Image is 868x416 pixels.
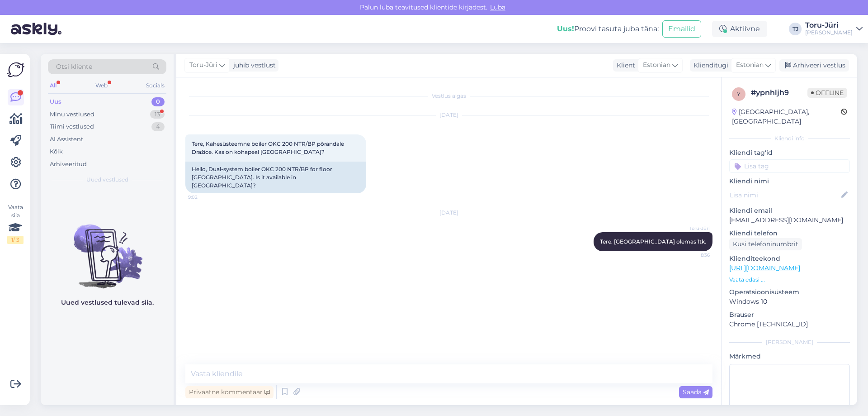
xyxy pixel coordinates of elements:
div: Proovi tasuta juba täna: [557,24,659,34]
div: [PERSON_NAME] [729,338,850,346]
p: Klienditeekond [729,254,850,263]
div: [DATE] [185,111,712,119]
div: Privaatne kommentaar [185,386,274,398]
p: Kliendi telefon [729,229,850,238]
span: Otsi kliente [56,62,92,72]
p: Kliendi nimi [729,177,850,186]
p: Chrome [TECHNICAL_ID] [729,320,850,329]
div: 13 [150,110,165,119]
p: Kliendi email [729,206,850,215]
div: Socials [144,80,166,91]
div: Tiimi vestlused [50,122,94,131]
p: Windows 10 [729,297,850,306]
div: All [48,80,58,91]
div: Kõik [50,147,63,156]
span: y [737,91,741,97]
span: Tere. [GEOGRAPHIC_DATA] olemas 1tk. [600,238,706,245]
span: Luba [487,3,508,11]
p: Kliendi tag'id [729,148,850,158]
div: Kliendi info [729,134,850,143]
span: Toru-Jüri [676,225,710,232]
div: Klienditugi [690,61,728,70]
a: Toru-Jüri[PERSON_NAME] [805,22,863,36]
span: 8:36 [676,252,710,258]
div: AI Assistent [50,135,83,144]
b: Uus! [557,24,574,33]
div: TJ [789,23,802,35]
p: Brauser [729,310,850,320]
div: Web [94,80,109,91]
span: Offline [807,88,847,98]
div: 1 / 3 [7,236,24,244]
div: Hello, Dual-system boiler OKC 200 NTR/BP for floor [GEOGRAPHIC_DATA]. Is it available in [GEOGRAP... [185,162,366,193]
span: Uued vestlused [86,176,128,184]
input: Lisa nimi [730,190,840,200]
div: Klient [613,61,635,70]
p: Vaata edasi ... [729,276,850,284]
div: Arhiveeri vestlus [779,59,849,72]
div: [DATE] [185,209,712,217]
span: Saada [683,388,709,396]
p: [EMAIL_ADDRESS][DOMAIN_NAME] [729,215,850,225]
span: Estonian [643,60,670,70]
span: 9:02 [188,194,222,201]
div: Vaata siia [7,203,24,244]
div: Toru-Jüri [805,22,853,29]
button: Emailid [662,20,701,38]
div: Küsi telefoninumbrit [729,238,802,250]
div: Arhiveeritud [50,160,87,169]
div: Aktiivne [712,21,767,37]
span: Toru-Jüri [189,60,217,70]
div: Minu vestlused [50,110,94,119]
span: Tere, Kahesüsteemne boiler OKC 200 NTR/BP põrandale Dražice. Kas on kohapeal [GEOGRAPHIC_DATA]? [192,140,345,155]
div: 0 [151,97,165,106]
a: [URL][DOMAIN_NAME] [729,264,800,272]
span: Estonian [736,60,764,70]
div: # ypnhljh9 [751,87,807,98]
img: No chats [41,208,174,290]
div: 4 [151,122,165,131]
div: juhib vestlust [230,61,276,70]
input: Lisa tag [729,159,850,173]
div: Vestlus algas [185,92,712,100]
div: [GEOGRAPHIC_DATA], [GEOGRAPHIC_DATA] [732,107,841,126]
div: Uus [50,97,61,106]
p: Uued vestlused tulevad siia. [61,298,154,307]
p: Märkmed [729,352,850,361]
div: [PERSON_NAME] [805,29,853,36]
img: Askly Logo [7,61,24,78]
p: Operatsioonisüsteem [729,287,850,297]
